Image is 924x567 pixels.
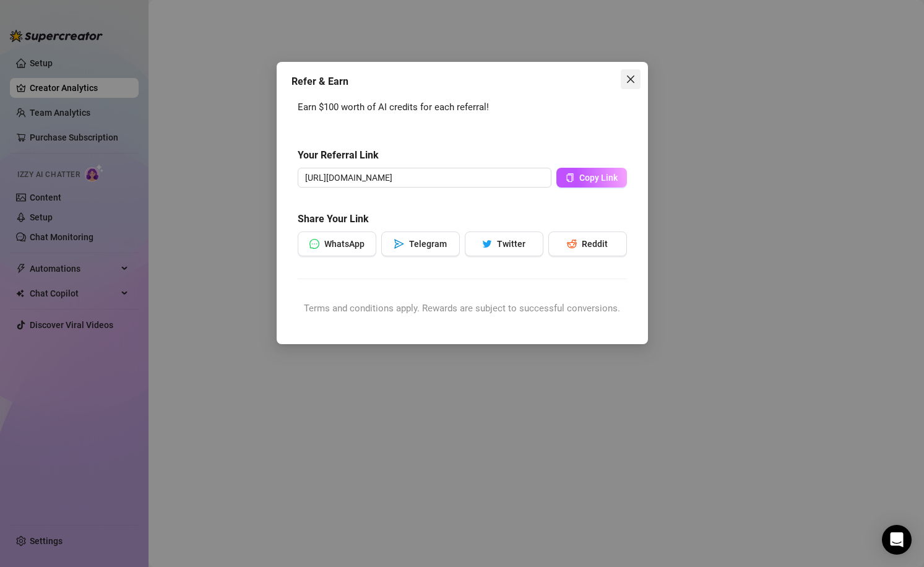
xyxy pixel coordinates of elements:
span: Close [621,74,641,84]
span: send [394,239,404,249]
div: Open Intercom Messenger [882,525,912,555]
div: Earn $100 worth of AI credits for each referral! [298,100,627,115]
div: Refer & Earn [291,74,633,89]
span: Telegram [409,239,447,249]
button: twitterTwitter [465,232,543,256]
button: messageWhatsApp [298,232,376,256]
div: Terms and conditions apply. Rewards are subject to successful conversions. [298,301,627,316]
h5: Share Your Link [298,212,627,227]
span: close [626,74,636,84]
button: redditReddit [548,232,627,256]
span: Twitter [497,239,525,249]
button: sendTelegram [381,232,460,256]
h5: Your Referral Link [298,148,627,163]
span: Copy Link [579,173,618,183]
span: Reddit [582,239,608,249]
span: copy [566,173,574,182]
span: twitter [482,239,492,249]
span: reddit [567,239,577,249]
span: WhatsApp [324,239,365,249]
button: Copy Link [556,168,627,188]
span: message [309,239,319,249]
button: Close [621,69,641,89]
